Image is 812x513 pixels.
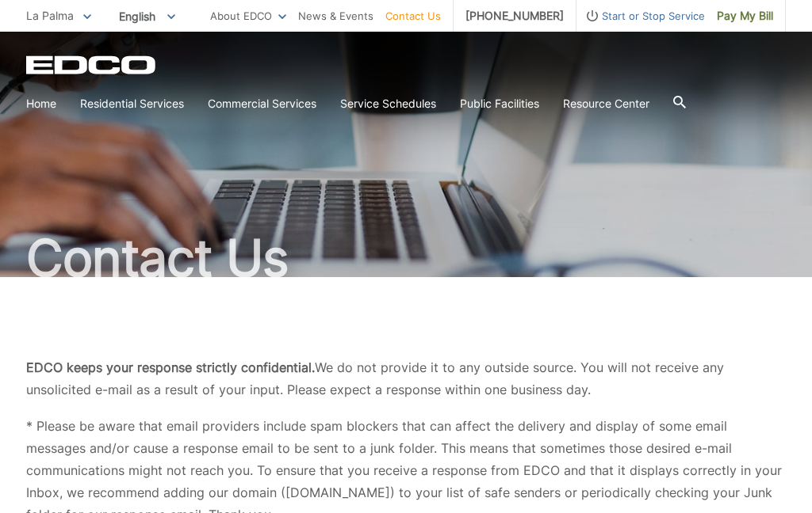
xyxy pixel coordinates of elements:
[298,7,373,25] a: News & Events
[385,7,441,25] a: Contact Us
[80,95,184,112] a: Residential Services
[26,55,158,74] a: EDCD logo. Return to the homepage.
[208,95,316,112] a: Commercial Services
[26,356,786,401] p: We do not provide it to any outside source. You will not receive any unsolicited e-mail as a resu...
[107,3,187,29] span: English
[26,95,56,112] a: Home
[26,9,74,22] span: La Palma
[340,95,436,112] a: Service Schedules
[717,7,773,25] span: Pay My Bill
[460,95,539,112] a: Public Facilities
[563,95,649,112] a: Resource Center
[26,359,315,375] b: EDCO keeps your response strictly confidential.
[210,7,286,25] a: About EDCO
[26,233,786,283] h1: Contact Us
